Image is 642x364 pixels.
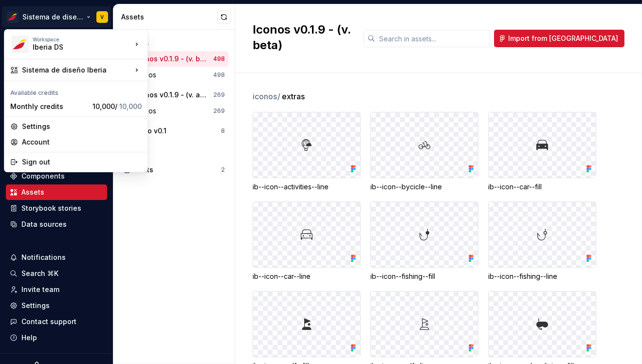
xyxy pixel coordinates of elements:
[22,65,132,75] div: Sistema de diseño Iberia
[10,102,89,111] div: Monthly credits
[33,36,132,42] div: Workspace
[22,122,142,131] div: Settings
[22,137,142,147] div: Account
[119,102,142,110] span: 10,000
[33,42,115,52] div: Iberia DS
[22,157,142,167] div: Sign out
[92,102,142,110] span: 10,000 /
[11,36,29,53] img: 55604660-494d-44a9-beb2-692398e9940a.png
[6,83,146,99] div: Available credits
